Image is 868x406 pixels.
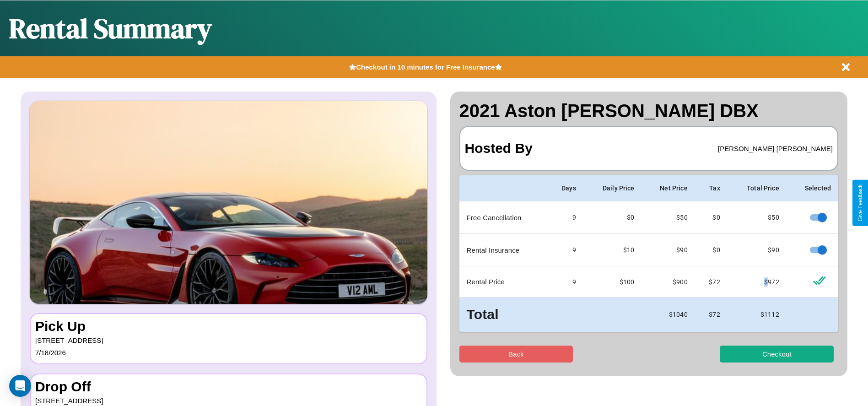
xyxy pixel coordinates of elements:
td: $ 972 [728,266,787,298]
th: Net Price [642,175,695,201]
p: [PERSON_NAME] [PERSON_NAME] [718,142,833,155]
h2: 2021 Aston [PERSON_NAME] DBX [459,101,839,121]
th: Total Price [728,175,787,201]
div: Give Feedback [857,184,863,222]
b: Checkout in 10 minutes for Free Insurance [356,63,495,71]
td: 9 [547,201,583,234]
td: $ 50 [642,201,695,234]
h3: Hosted By [465,131,533,165]
p: Rental Insurance [467,244,539,256]
td: $ 72 [695,298,728,332]
td: $0 [583,201,642,234]
div: Open Intercom Messenger [9,375,31,397]
td: 9 [547,266,583,298]
td: $ 100 [583,266,642,298]
p: Free Cancellation [467,211,539,224]
button: Back [459,346,573,363]
td: $ 90 [642,234,695,266]
button: Checkout [720,346,834,363]
td: $ 900 [642,266,695,298]
td: $ 1040 [642,298,695,332]
td: $10 [583,234,642,266]
h3: Drop Off [35,379,422,395]
h1: Rental Summary [9,10,212,47]
td: 9 [547,234,583,266]
td: $ 1112 [728,298,787,332]
th: Selected [787,175,838,201]
h3: Pick Up [35,319,422,334]
table: simple table [459,175,839,332]
th: Days [547,175,583,201]
td: $ 90 [728,234,787,266]
th: Daily Price [583,175,642,201]
td: $0 [695,201,728,234]
th: Tax [695,175,728,201]
p: 7 / 18 / 2026 [35,346,422,359]
h3: Total [467,305,539,325]
td: $0 [695,234,728,266]
td: $ 72 [695,266,728,298]
p: Rental Price [467,276,539,288]
p: [STREET_ADDRESS] [35,334,422,346]
td: $ 50 [728,201,787,234]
